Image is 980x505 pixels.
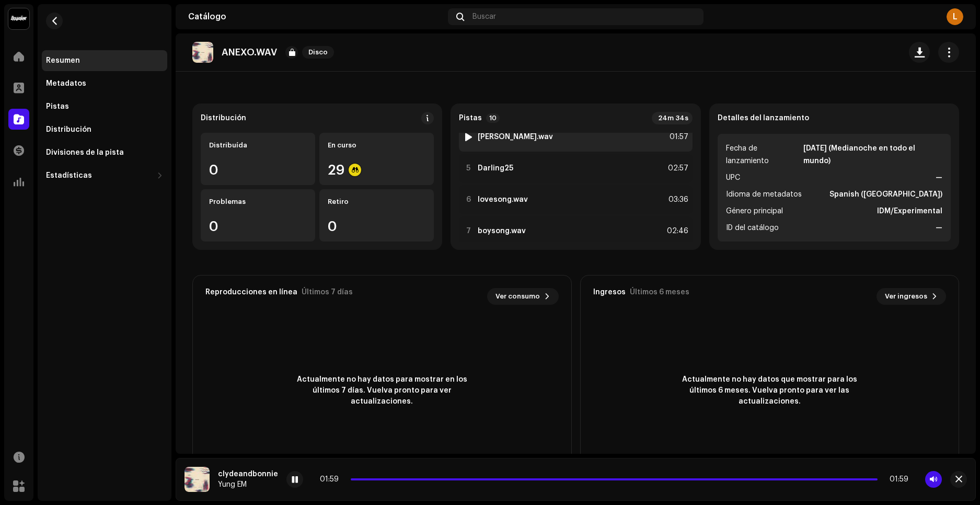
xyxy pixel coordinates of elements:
[42,165,167,186] re-m-nav-dropdown: Estadísticas
[459,114,482,122] strong: Pistas
[42,73,167,94] re-m-nav-item: Metadatos
[288,374,476,407] span: Actualmente no hay datos para mostrar en los últimos 7 días. Vuelva pronto para ver actualizaciones.
[726,205,783,217] span: Género principal
[718,114,809,122] strong: Detalles del lanzamiento
[665,193,688,206] div: 03:36
[726,188,802,201] span: Idioma de metadatos
[665,162,688,175] div: 02:57
[726,142,801,167] span: Fecha de lanzamiento
[803,142,942,167] strong: [DATE] (Medianoche en todo el mundo)
[328,141,425,150] div: En curso
[185,467,210,492] img: 0b7bd506-d460-4761-8c48-837cadeb9560
[665,225,688,237] div: 02:46
[478,196,528,204] strong: lovesong.wav
[487,288,559,305] button: Ver consumo
[46,102,69,111] div: Pistas
[936,171,942,184] strong: —
[302,46,334,59] span: Disco
[472,13,496,21] span: Buscar
[652,112,693,124] div: 24m 34s
[46,171,92,180] div: Estadísticas
[46,125,91,134] div: Distribución
[885,286,927,307] span: Ver ingresos
[205,288,297,296] div: Reproducciones en línea
[302,288,353,296] div: Últimos 7 días
[209,141,307,150] div: Distribuída
[46,148,124,157] div: Divisiones de la pista
[877,205,942,217] strong: IDM/Experimental
[42,119,167,140] re-m-nav-item: Distribución
[495,286,540,307] span: Ver consumo
[726,222,779,234] span: ID del catálogo
[8,8,29,29] img: 10370c6a-d0e2-4592-b8a2-38f444b0ca44
[42,142,167,163] re-m-nav-item: Divisiones de la pista
[218,480,278,489] div: Yung EM
[726,171,740,184] span: UPC
[320,475,347,484] div: 01:59
[630,288,689,296] div: Últimos 6 meses
[478,227,526,235] strong: boysong.wav
[829,188,942,201] strong: Spanish ([GEOGRAPHIC_DATA])
[42,96,167,117] re-m-nav-item: Pistas
[188,13,444,21] div: Catálogo
[201,114,246,122] div: Distribución
[218,470,278,478] div: clydeandbonnie
[877,288,946,305] button: Ver ingresos
[947,8,963,25] div: L
[222,47,277,58] p: ANEXO.WAV
[486,113,500,123] p-badge: 10
[328,198,425,206] div: Retiro
[936,222,942,234] strong: —
[42,50,167,71] re-m-nav-item: Resumen
[46,56,80,65] div: Resumen
[209,198,307,206] div: Problemas
[665,131,688,143] div: 01:57
[46,79,86,88] div: Metadatos
[675,374,863,407] span: Actualmente no hay datos que mostrar para los últimos 6 meses. Vuelva pronto para ver las actuali...
[192,42,213,63] img: 0b7bd506-d460-4761-8c48-837cadeb9560
[593,288,626,296] div: Ingresos
[478,164,513,173] strong: Darling25
[882,475,908,484] div: 01:59
[478,133,553,141] strong: [PERSON_NAME].wav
